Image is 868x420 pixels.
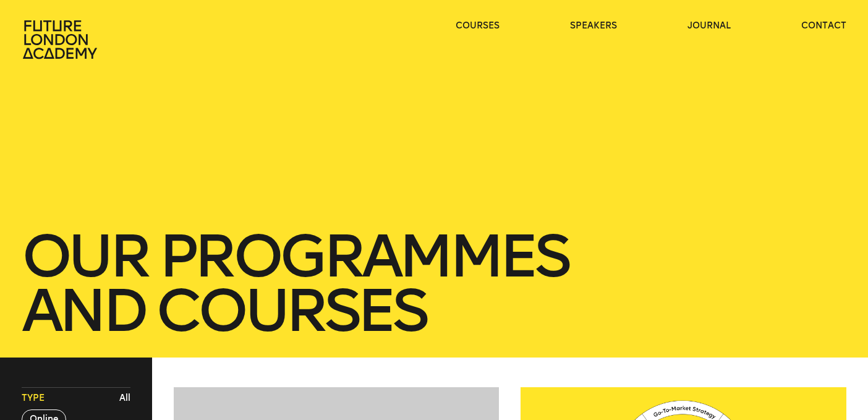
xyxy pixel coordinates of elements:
h1: our Programmes and courses [22,229,846,338]
a: contact [801,20,846,32]
a: courses [456,20,500,32]
span: Type [22,392,45,405]
a: journal [687,20,731,32]
button: All [116,389,134,408]
a: speakers [570,20,617,32]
